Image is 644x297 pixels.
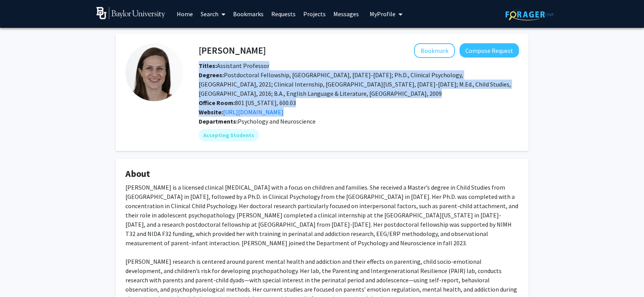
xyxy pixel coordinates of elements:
a: Messages [330,0,363,27]
b: Office Room: [199,99,235,107]
img: Baylor University Logo [96,7,166,19]
a: Requests [267,0,299,27]
img: ForagerOne Logo [505,8,554,20]
a: Projects [299,0,330,27]
span: Postdoctoral Fellowship, [GEOGRAPHIC_DATA], [DATE]-[DATE]; Ph.D., Clinical Psychology, [GEOGRAPHI... [199,71,511,97]
img: Profile Picture [125,43,183,101]
b: Departments: [199,117,238,125]
span: Psychology and Neuroscience [238,117,316,125]
a: Search [197,0,229,27]
span: 801 [US_STATE], 600.03 [199,99,296,107]
b: Website: [199,108,223,116]
span: Assistant Professor [199,62,269,70]
mat-chip: Accepting Students [199,129,259,141]
a: Home [173,0,197,27]
b: Titles: [199,62,217,70]
span: My Profile [370,10,396,18]
a: Opens in a new tab [223,108,284,116]
iframe: Chat [6,262,33,291]
button: Add Francesca Penner to Bookmarks [414,43,455,58]
b: Degrees: [199,71,224,79]
h4: [PERSON_NAME] [199,43,266,58]
h4: About [125,168,519,180]
a: Bookmarks [229,0,267,27]
button: Compose Request to Francesca Penner [460,43,519,58]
